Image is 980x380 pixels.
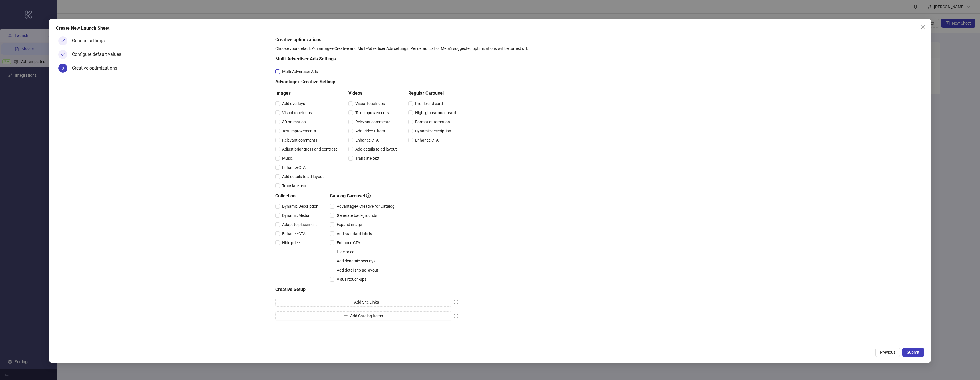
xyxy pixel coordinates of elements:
h5: Videos [348,90,399,97]
span: Visual touch-ups [280,110,314,116]
span: Music [280,155,295,161]
span: Translate text [280,183,309,189]
h5: Advantage+ Creative Settings [275,78,458,85]
div: General settings [72,36,109,45]
span: Dynamic description [413,128,453,134]
span: Visual touch-ups [353,100,387,107]
span: plus [348,300,352,304]
div: Configure default values [72,50,126,59]
span: exclamation-circle [454,300,458,304]
span: Add Site Links [354,300,379,304]
button: Previous [875,348,900,357]
span: Highlight carousel card [413,110,458,116]
span: check [61,52,65,56]
span: close [921,25,925,29]
span: Text improvements [353,110,391,116]
span: Enhance CTA [280,164,308,171]
h5: Multi-Advertiser Ads Settings [275,56,458,62]
span: Visual touch-ups [334,276,369,282]
h5: Creative optimizations [275,36,922,43]
span: check [61,39,65,43]
button: Add Catalog Items [275,311,451,320]
h5: Collection [275,193,321,199]
span: Hide price [334,249,356,255]
span: Multi-Advertiser Ads [280,68,320,75]
span: Relevant comments [280,137,320,143]
span: 3D animation [280,119,308,125]
span: Enhance CTA [413,137,441,143]
span: Profile end card [413,100,445,107]
span: plus [344,314,348,318]
span: Add details to ad layout [334,267,381,273]
span: info-circle [366,193,371,198]
span: Add Catalog Items [350,314,383,318]
button: Close [918,23,927,32]
span: Adapt to placement [280,221,319,228]
span: Add Video Filters [353,128,387,134]
div: Create New Launch Sheet [56,25,924,32]
span: Add details to ad layout [280,173,326,180]
span: Previous [880,350,895,355]
span: Advantage+ Creative for Catalog [334,203,397,209]
span: Enhance CTA [353,137,381,143]
button: Submit [902,348,924,357]
span: Hide price [280,240,302,246]
button: Add Site Links [275,298,451,307]
span: Adjust brightness and contrast [280,146,339,152]
span: Dynamic Media [280,212,312,219]
span: Enhance CTA [334,240,362,246]
h5: Catalog Carousel [330,193,397,199]
span: Submit [907,350,919,355]
span: Add overlays [280,100,307,107]
span: Dynamic Description [280,203,321,209]
h5: Creative Setup [275,286,458,293]
span: Add dynamic overlays [334,258,378,264]
span: Format automation [413,119,452,125]
span: Add standard labels [334,231,374,237]
span: Add details to ad layout [353,146,399,152]
span: Translate text [353,155,382,161]
span: exclamation-circle [454,314,458,318]
span: 3 [62,66,64,70]
span: Text improvements [280,128,318,134]
span: Generate backgrounds [334,212,379,219]
h5: Images [275,90,339,97]
div: Creative optimizations [72,64,122,73]
span: Enhance CTA [280,231,308,237]
div: Choose your default Advantage+ Creative and Multi-Advertiser Ads settings. Per default, all of Me... [275,45,922,52]
span: Expand image [334,221,364,228]
span: Relevant comments [353,119,393,125]
h5: Regular Carousel [408,90,458,97]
